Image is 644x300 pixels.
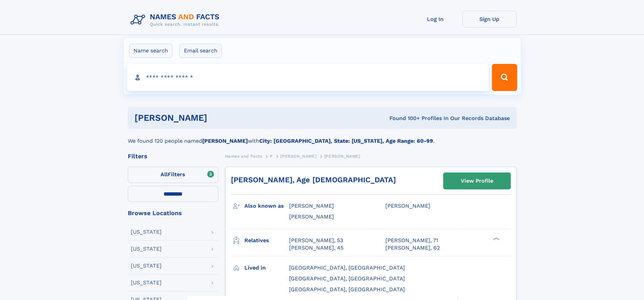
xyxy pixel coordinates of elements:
[225,152,262,160] a: Names and Facts
[244,200,289,212] h3: Also known as
[461,173,493,189] div: View Profile
[128,210,218,216] div: Browse Locations
[492,236,500,241] div: ❯
[202,138,248,144] b: [PERSON_NAME]
[270,154,273,159] span: P
[244,235,289,246] h3: Relatives
[289,264,405,271] span: [GEOGRAPHIC_DATA], [GEOGRAPHIC_DATA]
[289,203,334,209] span: [PERSON_NAME]
[127,64,489,91] input: search input
[131,246,162,252] div: [US_STATE]
[128,153,218,159] div: Filters
[131,229,162,235] div: [US_STATE]
[289,213,334,220] span: [PERSON_NAME]
[135,114,299,122] h1: [PERSON_NAME]
[128,167,218,183] label: Filters
[131,280,162,285] div: [US_STATE]
[280,154,316,159] span: [PERSON_NAME]
[385,237,438,244] a: [PERSON_NAME], 71
[289,275,405,282] span: [GEOGRAPHIC_DATA], [GEOGRAPHIC_DATA]
[280,152,316,160] a: [PERSON_NAME]
[492,64,517,91] button: Search Button
[231,176,396,184] a: [PERSON_NAME], Age [DEMOGRAPHIC_DATA]
[385,203,430,209] span: [PERSON_NAME]
[161,171,168,178] span: All
[259,138,433,144] b: City: [GEOGRAPHIC_DATA], State: [US_STATE], Age Range: 60-99
[444,173,510,189] a: View Profile
[289,244,343,252] a: [PERSON_NAME], 45
[128,129,517,145] div: We found 120 people named with .
[298,115,510,122] div: Found 100+ Profiles In Our Records Database
[129,44,172,58] label: Name search
[270,152,273,160] a: P
[180,44,222,58] label: Email search
[462,11,517,27] a: Sign Up
[289,286,405,293] span: [GEOGRAPHIC_DATA], [GEOGRAPHIC_DATA]
[128,11,225,29] img: Logo Names and Facts
[408,11,462,27] a: Log In
[289,237,343,244] a: [PERSON_NAME], 53
[244,262,289,274] h3: Lived in
[131,263,162,269] div: [US_STATE]
[385,244,440,252] a: [PERSON_NAME], 62
[324,154,360,159] span: [PERSON_NAME]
